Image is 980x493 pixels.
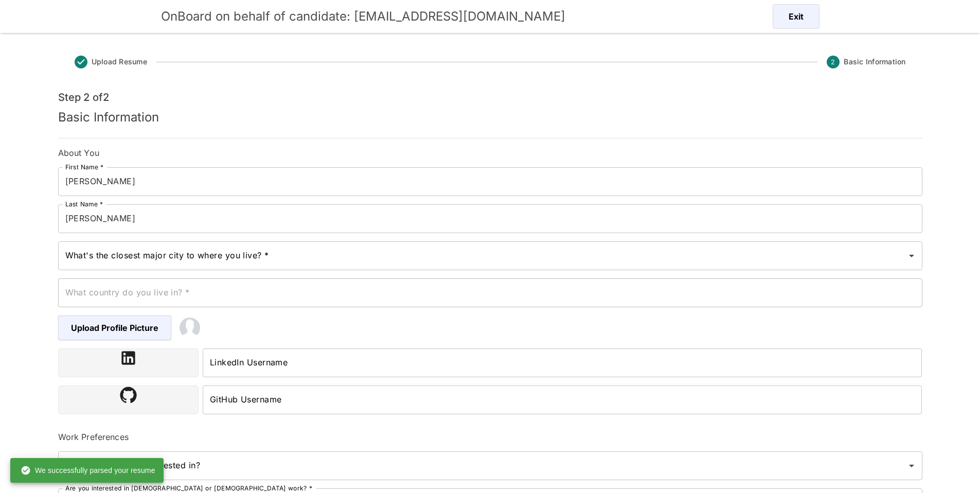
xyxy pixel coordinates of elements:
h6: About You [58,147,922,159]
h5: OnBoard on behalf of candidate: [EMAIL_ADDRESS][DOMAIN_NAME] [161,8,565,25]
label: Last Name * [65,200,103,208]
h5: Basic Information [58,109,778,126]
button: Open [904,459,919,473]
h6: Work Preferences [58,431,922,443]
span: Basic Information [844,57,905,67]
div: We successfully parsed your resume [21,461,155,480]
h6: Step 2 of 2 [58,89,778,105]
button: Exit [773,4,819,29]
label: First Name * [65,163,103,171]
text: 2 [831,58,835,66]
span: Upload Profile Picture [58,315,171,340]
img: 2Q== [180,318,200,338]
span: Upload Resume [92,57,147,67]
button: Open [904,249,919,263]
label: Are you interested in [DEMOGRAPHIC_DATA] or [DEMOGRAPHIC_DATA] work? * [65,484,312,492]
